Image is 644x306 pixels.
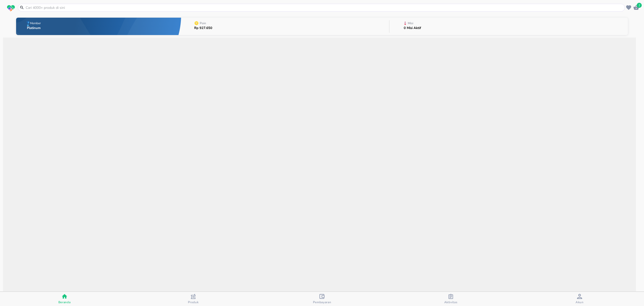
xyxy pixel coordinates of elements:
[7,5,15,12] img: logo_swiperx_s.bd005f3b.svg
[25,5,624,10] input: Cari 4000+ produk di sini
[408,22,413,25] p: Misi
[386,292,515,306] button: Aktivitas
[444,300,458,304] span: Aktivitas
[30,22,41,25] p: Member
[181,16,389,36] button: PoinRp 927.650
[576,300,584,304] span: Akun
[58,300,71,304] span: Beranda
[188,300,199,304] span: Produk
[404,26,421,30] p: 0 Misi Aktif
[313,300,331,304] span: Pembayaran
[637,3,642,8] span: 2
[389,16,628,36] button: Misi0 Misi Aktif
[16,16,181,36] button: MemberPlatinum
[515,292,644,306] button: Akun
[632,4,640,11] button: 2
[27,26,42,30] p: Platinum
[129,292,258,306] button: Produk
[258,292,386,306] button: Pembayaran
[200,22,206,25] p: Poin
[194,26,212,30] p: Rp 927.650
